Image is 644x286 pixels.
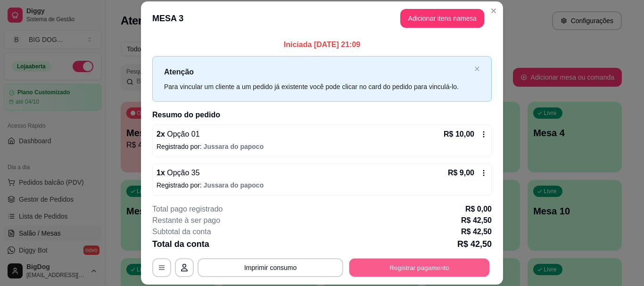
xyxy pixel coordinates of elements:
p: 2 x [157,129,200,140]
p: Subtotal da conta [152,226,211,237]
div: Para vincular um cliente a um pedido já existente você pode clicar no card do pedido para vinculá... [164,82,471,92]
h2: Resumo do pedido [152,109,492,121]
span: Jussara do papoco [204,143,264,150]
p: R$ 0,00 [465,204,492,215]
button: Adicionar itens namesa [400,9,484,28]
span: Opção 35 [165,169,200,177]
button: close [474,66,480,72]
p: 1 x [157,167,200,179]
span: close [474,66,480,72]
p: R$ 42,50 [461,215,492,226]
p: Atenção [164,66,471,78]
p: Restante à ser pago [152,215,220,226]
p: Total da conta [152,237,209,251]
p: R$ 42,50 [461,226,492,237]
p: Total pago registrado [152,204,223,215]
p: Iniciada [DATE] 21:09 [152,39,492,50]
p: R$ 10,00 [444,129,474,140]
span: Opção 01 [165,130,200,138]
p: R$ 9,00 [448,167,474,179]
p: R$ 42,50 [457,237,492,251]
span: Jussara do papoco [204,181,264,189]
p: Registrado por: [157,180,487,190]
p: Registrado por: [157,142,487,151]
button: Registrar pagamento [349,259,490,277]
header: MESA 3 [141,1,503,35]
button: Imprimir consumo [198,258,343,277]
button: Close [486,3,501,18]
